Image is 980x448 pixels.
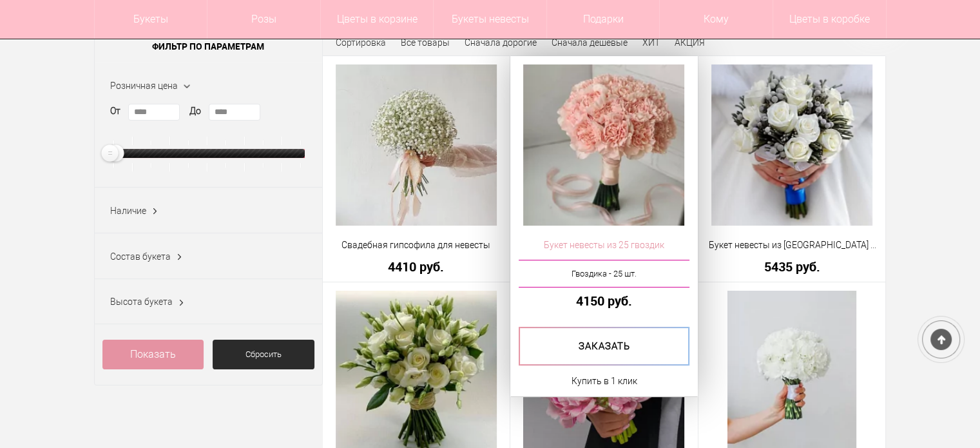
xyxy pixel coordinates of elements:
[110,251,171,262] span: Состав букета
[331,260,502,273] a: 4410 руб.
[110,104,120,118] label: От
[707,239,878,252] a: Букет невесты из [GEOGRAPHIC_DATA] и белых роз
[642,37,660,48] a: ХИТ
[331,239,502,252] a: Свадебная гипсофила для невесты
[519,239,689,252] a: Букет невесты из 25 гвоздик
[707,260,878,273] a: 5435 руб.
[675,37,705,48] a: АКЦИЯ
[336,37,386,48] span: Сортировка
[213,340,314,369] a: Сбросить
[519,294,689,307] a: 4150 руб.
[110,81,178,91] span: Розничная цена
[95,30,322,63] span: Фильтр по параметрам
[711,64,872,226] img: Букет невесты из брунии и белых роз
[465,37,537,48] a: Сначала дорогие
[110,206,146,216] span: Наличие
[102,340,204,369] a: Показать
[552,37,628,48] a: Сначала дешевые
[336,64,497,226] img: Свадебная гипсофила для невесты
[401,37,450,48] a: Все товары
[571,373,637,389] a: Купить в 1 клик
[189,104,201,118] label: До
[110,297,173,307] span: Высота букета
[519,260,689,287] a: Гвоздика - 25 шт.
[523,64,684,226] img: Букет невесты из 25 гвоздик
